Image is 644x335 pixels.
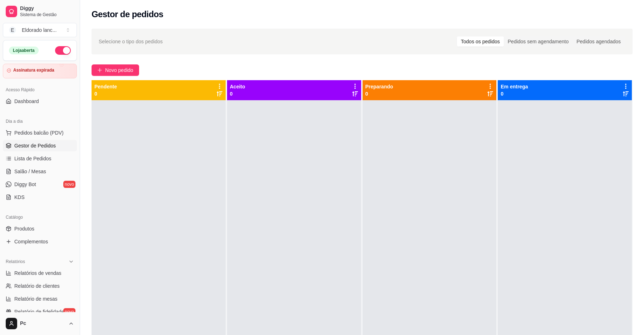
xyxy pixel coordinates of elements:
p: Em entrega [501,83,528,90]
a: Relatório de fidelidadenovo [3,306,77,317]
div: Todos os pedidos [457,37,504,47]
span: Selecione o tipo dos pedidos [99,38,163,45]
span: Relatório de clientes [14,282,60,290]
span: Relatórios de vendas [14,270,62,277]
span: Gestor de Pedidos [14,142,56,149]
p: Pendente [94,83,117,90]
span: Diggy Bot [14,181,36,188]
p: Preparando [365,83,393,90]
button: Alterar Status [55,46,71,55]
button: Select a team [3,23,77,37]
a: KDS [3,191,77,203]
span: Salão / Mesas [14,168,46,175]
button: Novo pedido [92,64,139,76]
span: Relatório de fidelidade [14,308,64,315]
a: Relatório de clientes [3,280,77,292]
span: KDS [14,194,25,201]
span: Lista de Pedidos [14,155,51,162]
h2: Gestor de pedidos [92,9,163,20]
p: 0 [501,90,528,97]
span: Relatório de mesas [14,295,58,302]
a: Lista de Pedidos [3,153,77,164]
div: Dia a dia [3,116,77,127]
div: Pedidos agendados [572,37,625,47]
div: Loja aberta [9,47,39,54]
a: Relatório de mesas [3,293,77,305]
button: Pc [3,315,77,332]
article: Assinatura expirada [13,68,54,73]
span: Complementos [14,238,48,245]
span: Novo pedido [105,66,133,74]
p: 0 [94,90,117,97]
span: Produtos [14,225,34,232]
span: Sistema de Gestão [20,12,74,18]
span: Pedidos balcão (PDV) [14,129,64,136]
span: E [9,26,16,34]
span: Relatórios [6,259,25,264]
div: Acesso Rápido [3,84,77,96]
a: DiggySistema de Gestão [3,3,77,20]
a: Salão / Mesas [3,166,77,177]
span: Dashboard [14,98,39,105]
p: Aceito [230,83,245,90]
a: Diggy Botnovo [3,179,77,190]
span: Diggy [20,5,74,12]
a: Assinatura expirada [3,64,77,78]
a: Produtos [3,223,77,234]
div: Eldorado lanc ... [22,26,56,34]
span: plus [97,68,102,73]
button: Pedidos balcão (PDV) [3,127,77,139]
div: Catálogo [3,212,77,223]
a: Complementos [3,236,77,247]
a: Relatórios de vendas [3,267,77,279]
p: 0 [230,90,245,97]
div: Pedidos sem agendamento [504,37,572,47]
span: Pc [20,320,65,327]
p: 0 [365,90,393,97]
a: Gestor de Pedidos [3,140,77,151]
a: Dashboard [3,96,77,107]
